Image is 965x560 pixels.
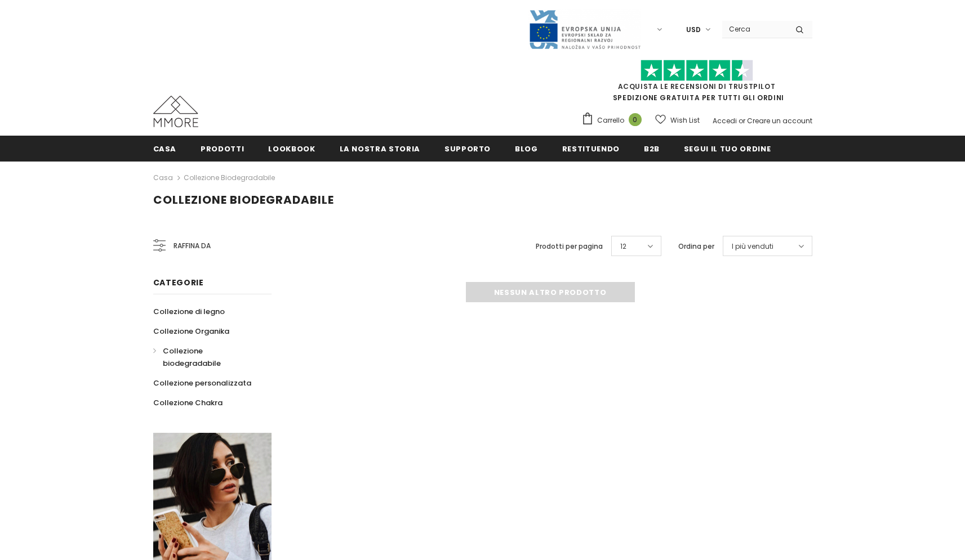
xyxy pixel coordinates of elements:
[562,144,620,154] span: Restituendo
[201,136,244,161] a: Prodotti
[515,144,538,154] span: Blog
[620,241,626,252] span: 12
[184,173,275,182] a: Collezione biodegradabile
[153,397,223,408] span: Collezione Chakra
[153,321,229,341] a: Collezione Organika
[153,136,177,161] a: Casa
[528,9,641,50] img: Javni Razpis
[153,341,259,373] a: Collezione biodegradabile
[528,24,641,34] a: Javni Razpis
[153,326,229,337] span: Collezione Organika
[153,302,225,321] a: Collezione di legno
[153,144,177,154] span: Casa
[644,136,660,161] a: B2B
[153,378,251,388] span: Collezione personalizzata
[444,144,491,154] span: supporto
[618,82,776,91] a: Acquista le recensioni di TrustPilot
[153,171,173,185] a: Casa
[268,136,315,161] a: Lookbook
[739,116,745,126] span: or
[644,144,660,154] span: B2B
[562,136,620,161] a: Restituendo
[153,393,223,413] a: Collezione Chakra
[713,116,737,126] a: Accedi
[153,96,198,127] img: Casi MMORE
[581,112,647,129] a: Carrello 0
[174,240,211,252] span: Raffina da
[732,241,773,252] span: I più venduti
[581,65,812,102] span: SPEDIZIONE GRATUITA PER TUTTI GLI ORDINI
[153,277,204,288] span: Categorie
[722,21,787,37] input: Search Site
[629,113,642,126] span: 0
[678,241,714,252] label: Ordina per
[641,60,753,82] img: Fidati di Pilot Stars
[153,192,334,208] span: Collezione biodegradabile
[515,136,538,161] a: Blog
[686,24,701,35] span: USD
[153,306,225,317] span: Collezione di legno
[747,116,812,126] a: Creare un account
[340,144,420,154] span: La nostra storia
[201,144,244,154] span: Prodotti
[268,144,315,154] span: Lookbook
[684,144,771,154] span: Segui il tuo ordine
[684,136,771,161] a: Segui il tuo ordine
[670,115,700,126] span: Wish List
[163,346,221,369] span: Collezione biodegradabile
[655,110,700,130] a: Wish List
[444,136,491,161] a: supporto
[597,115,624,126] span: Carrello
[536,241,603,252] label: Prodotti per pagina
[153,373,251,393] a: Collezione personalizzata
[340,136,420,161] a: La nostra storia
